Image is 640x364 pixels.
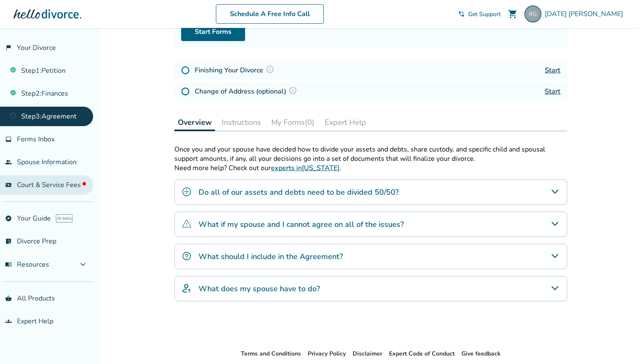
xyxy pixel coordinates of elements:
span: Resources [5,260,49,269]
img: raja.gangopadhya@gmail.com [524,6,541,22]
span: menu_book [5,261,12,268]
h4: What should I include in the Agreement? [199,251,343,262]
h4: Do all of our assets and debts need to be divided 50/50? [199,187,399,198]
a: Start Forms [181,22,245,41]
span: flag_2 [5,44,12,51]
a: Privacy Policy [308,350,346,358]
span: explore [5,215,12,222]
img: What does my spouse have to do? [182,283,192,293]
span: shopping_cart [508,9,518,19]
span: Court & Service Fees [17,180,86,190]
h4: What if my spouse and I cannot agree on all of the issues? [199,219,404,230]
img: Do all of our assets and debts need to be divided 50/50? [182,187,192,197]
span: Get Support [468,10,501,18]
button: Expert Help [321,114,370,131]
img: What should I include in the Agreement? [182,251,192,261]
div: What does my spouse have to do? [174,276,567,301]
h4: What does my spouse have to do? [199,283,320,294]
a: Schedule A Free Info Call [216,4,324,24]
a: Start [545,87,560,96]
li: Give feedback [461,349,501,359]
button: My Forms(0) [268,114,318,131]
a: Start [545,66,560,75]
img: What if my spouse and I cannot agree on all of the issues? [182,219,192,229]
p: Need more help? Check out our . [174,163,567,173]
button: Instructions [218,114,265,131]
h4: Finishing Your Divorce [195,65,277,76]
div: Do all of our assets and debts need to be divided 50/50? [174,179,567,205]
h4: Change of Address (optional) [195,86,300,97]
span: list_alt_check [5,238,12,245]
button: Overview [174,114,215,131]
span: universal_currency_alt [5,182,12,188]
li: Disclaimer [353,349,382,359]
a: experts in[US_STATE] [271,163,339,173]
a: phone_in_talkGet Support [458,10,501,18]
span: shopping_basket [5,295,12,302]
img: Question Mark [266,65,274,74]
img: Not Started [181,66,190,74]
span: AI beta [56,214,72,223]
span: expand_more [78,259,88,270]
a: Expert Code of Conduct [389,350,455,358]
span: groups [5,318,12,325]
iframe: Chat Widget [598,323,640,364]
p: Once you and your spouse have decided how to divide your assets and debts, share custody, and spe... [174,145,567,163]
span: [DATE] [PERSON_NAME] [545,9,626,19]
img: Question Mark [289,86,297,95]
span: Forms Inbox [17,135,55,144]
div: What if my spouse and I cannot agree on all of the issues? [174,212,567,237]
div: What should I include in the Agreement? [174,244,567,269]
img: Not Started [181,87,190,96]
a: Terms and Conditions [241,350,301,358]
span: inbox [5,136,12,143]
span: phone_in_talk [458,11,465,17]
span: people [5,159,12,165]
